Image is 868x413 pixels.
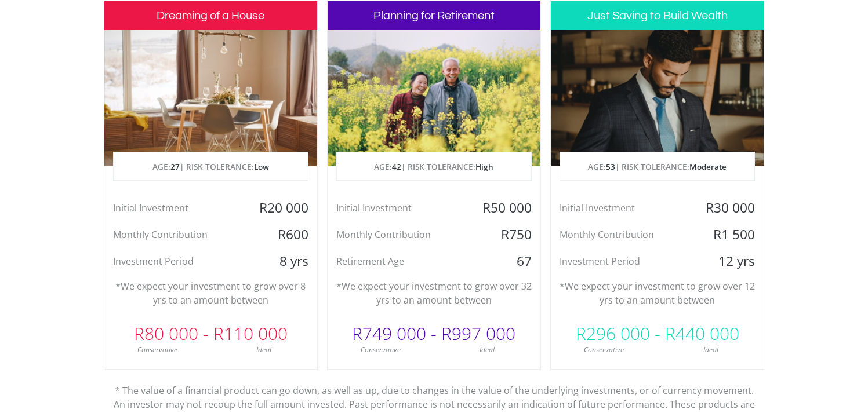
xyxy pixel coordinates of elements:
p: *We expect your investment to grow over 12 yrs to an amount between [560,279,755,307]
div: Monthly Contribution [328,226,470,243]
div: R80 000 - R110 000 [104,316,317,351]
div: Conservative [551,345,658,355]
div: R296 000 - R440 000 [551,316,764,351]
div: Monthly Contribution [104,226,246,243]
span: High [475,161,493,172]
p: *We expect your investment to grow over 8 yrs to an amount between [113,279,308,307]
div: Ideal [434,345,540,355]
div: R1 500 [693,226,764,243]
div: Retirement Age [328,253,470,270]
span: 53 [606,161,615,172]
h3: Planning for Retirement [328,1,540,30]
span: Moderate [689,161,727,172]
div: Conservative [328,345,434,355]
div: Monthly Contribution [551,226,693,243]
div: 67 [470,253,540,270]
p: AGE: | RISK TOLERANCE: [337,152,531,181]
h3: Just Saving to Build Wealth [551,1,764,30]
div: R750 [470,226,540,243]
span: Low [254,161,269,172]
span: 42 [392,161,401,172]
div: R30 000 [693,199,764,217]
div: R20 000 [246,199,317,217]
div: Conservative [104,345,211,355]
h3: Dreaming of a House [104,1,317,30]
div: Initial Investment [328,199,470,217]
div: Ideal [658,345,764,355]
p: *We expect your investment to grow over 32 yrs to an amount between [336,279,532,307]
p: AGE: | RISK TOLERANCE: [114,152,308,181]
div: R600 [246,226,317,243]
div: 8 yrs [246,253,317,270]
p: AGE: | RISK TOLERANCE: [560,152,754,181]
div: Initial Investment [104,199,246,217]
div: R50 000 [470,199,540,217]
div: R749 000 - R997 000 [328,316,540,351]
div: 12 yrs [693,253,764,270]
div: Initial Investment [551,199,693,217]
div: Ideal [210,345,317,355]
span: 27 [170,161,180,172]
div: Investment Period [104,253,246,270]
div: Investment Period [551,253,693,270]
